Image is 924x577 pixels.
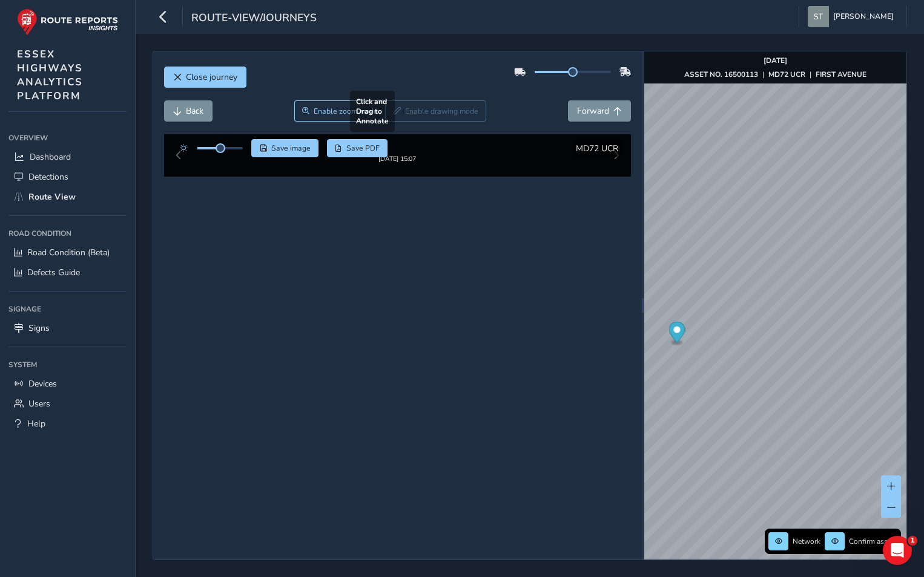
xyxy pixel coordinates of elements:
[577,105,609,117] span: Forward
[808,6,898,27] button: [PERSON_NAME]
[8,147,127,167] a: Dashboard
[883,536,912,565] iframe: Intercom live chat
[684,70,758,79] strong: ASSET NO. 16500113
[17,47,83,103] span: ESSEX HIGHWAYS ANALYTICS PLATFORM
[833,6,894,27] span: [PERSON_NAME]
[28,398,50,409] span: Users
[8,318,127,338] a: Signs
[27,267,80,278] span: Defects Guide
[186,105,203,117] span: Back
[360,164,434,173] div: [DATE] 15:07
[360,152,434,164] img: Thumbnail frame
[684,70,866,79] div: | |
[28,191,76,203] span: Route View
[8,356,127,374] div: System
[908,536,917,546] span: 1
[816,70,866,79] strong: FIRST AVENUE
[8,243,127,262] a: Road Condition (Beta)
[8,224,127,243] div: Road Condition
[164,100,213,122] button: Back
[808,6,829,27] img: diamond-layout
[8,394,127,414] a: Users
[327,139,388,157] button: PDF
[8,300,127,318] div: Signage
[849,536,897,546] span: Confirm assets
[294,100,386,122] button: Zoom
[8,262,127,282] a: Defects Guide
[164,67,246,88] button: Close journey
[8,187,127,207] a: Route View
[314,106,378,116] span: Enable zoom mode
[27,418,45,429] span: Help
[191,10,317,27] span: route-view/journeys
[568,100,631,122] button: Forward
[8,129,127,147] div: Overview
[186,71,237,83] span: Close journey
[668,322,685,347] div: Map marker
[8,167,127,187] a: Detections
[28,322,50,334] span: Signs
[346,143,380,153] span: Save PDF
[271,143,311,153] span: Save image
[576,143,618,154] span: MD72 UCR
[17,8,118,36] img: rr logo
[28,171,68,183] span: Detections
[8,414,127,434] a: Help
[251,139,318,157] button: Save
[28,378,57,390] span: Devices
[27,247,110,258] span: Road Condition (Beta)
[30,151,71,163] span: Dashboard
[793,536,820,546] span: Network
[768,70,805,79] strong: MD72 UCR
[8,374,127,394] a: Devices
[764,56,787,65] strong: [DATE]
